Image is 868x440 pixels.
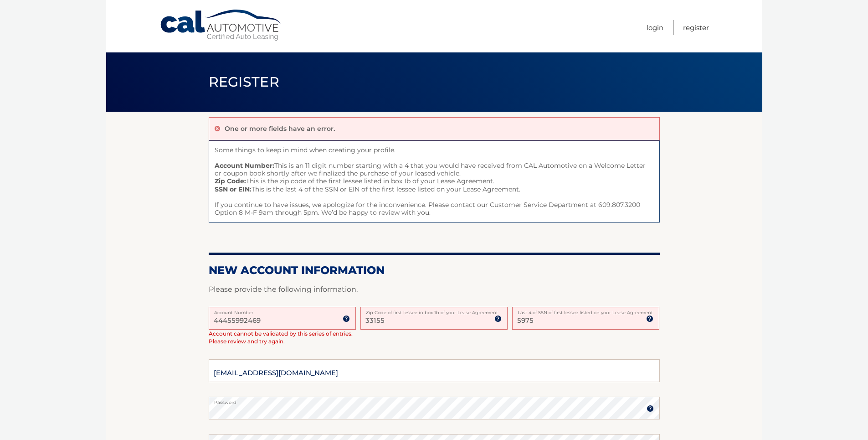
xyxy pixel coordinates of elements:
strong: Zip Code: [215,177,246,185]
input: SSN or EIN (last 4 digits only) [512,307,659,330]
input: Account Number [209,307,356,330]
input: Email [209,359,660,382]
img: tooltip.svg [343,315,350,322]
a: Register [683,20,709,35]
label: Zip Code of first lessee in box 1b of your Lease Agreement [360,307,508,314]
h2: New Account Information [209,264,660,277]
strong: SSN or EIN: [215,185,252,193]
a: Login [647,20,663,35]
input: Zip Code [360,307,508,330]
label: Password [209,397,660,404]
p: One or more fields have an error. [225,124,335,133]
a: Cal Automotive [159,9,282,41]
label: Account Number [209,307,356,314]
img: tooltip.svg [647,405,654,412]
img: tooltip.svg [494,315,502,322]
span: Register [209,73,280,90]
span: Some things to keep in mind when creating your profile. This is an 11 digit number starting with ... [209,140,660,223]
label: Last 4 of SSN of first lessee listed on your Lease Agreement [512,307,659,314]
p: Please provide the following information. [209,283,660,296]
img: tooltip.svg [646,315,653,322]
span: Account cannot be validated by this series of entries. Please review and try again. [209,330,353,345]
strong: Account Number: [215,161,274,170]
